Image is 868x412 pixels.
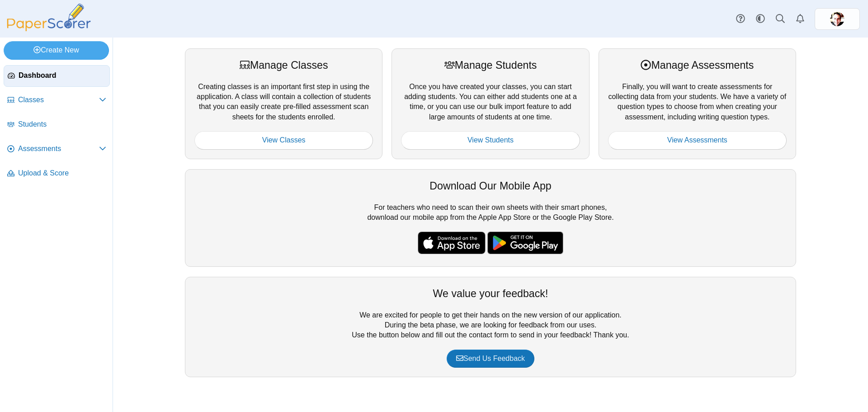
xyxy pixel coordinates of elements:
[815,8,860,30] a: ps.1TMz155yTUve2V4S
[608,58,787,72] div: Manage Assessments
[4,41,109,59] a: Create New
[194,58,373,72] div: Manage Classes
[194,131,373,149] a: View Classes
[4,65,110,87] a: Dashboard
[194,179,787,193] div: Download Our Mobile App
[487,232,563,254] img: google-play-badge.png
[401,131,580,149] a: View Students
[185,169,796,267] div: For teachers who need to scan their own sheets with their smart phones, download our mobile app f...
[401,58,580,72] div: Manage Students
[392,48,589,159] div: Once you have created your classes, you can start adding students. You can either add students on...
[18,168,106,178] span: Upload & Score
[4,25,94,33] a: PaperScorer
[599,48,796,159] div: Finally, you will want to create assessments for collecting data from your students. We have a va...
[4,90,110,111] a: Classes
[185,277,796,377] div: We are excited for people to get their hands on the new version of our application. During the be...
[418,232,486,254] img: apple-store-badge.svg
[19,71,106,81] span: Dashboard
[830,12,844,26] img: ps.1TMz155yTUve2V4S
[4,114,110,136] a: Students
[18,95,99,105] span: Classes
[18,119,106,129] span: Students
[608,131,787,149] a: View Assessments
[790,9,810,29] a: Alerts
[18,144,99,154] span: Assessments
[4,4,94,31] img: PaperScorer
[194,286,787,301] div: We value your feedback!
[4,163,110,185] a: Upload & Score
[456,355,525,362] span: Send Us Feedback
[447,350,534,368] a: Send Us Feedback
[4,138,110,160] a: Assessments
[185,48,382,159] div: Creating classes is an important first step in using the application. A class will contain a coll...
[830,12,844,26] span: Peter Erbland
